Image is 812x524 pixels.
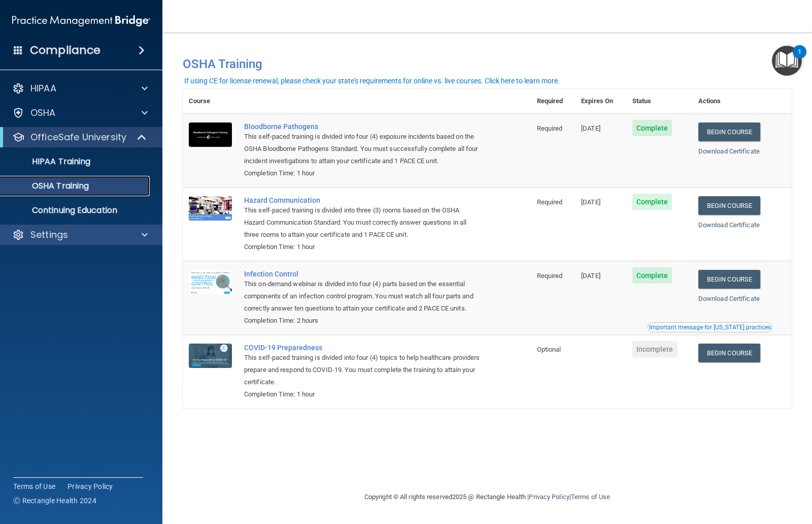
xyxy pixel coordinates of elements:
[244,204,480,241] div: This self-paced training is divided into three (3) rooms based on the OSHA Hazard Communication S...
[12,11,150,31] img: PMB logo
[632,267,672,284] span: Complete
[244,241,480,253] div: Completion Time: 1 hour
[698,344,760,362] a: Begin Course
[698,196,760,215] a: Begin Course
[30,229,68,241] p: Settings
[761,454,800,492] iframe: Drift Widget Chat Controller
[581,198,600,206] span: [DATE]
[244,352,480,388] div: This self-paced training is divided into four (4) topics to help healthcare providers prepare and...
[537,346,561,353] span: Optional
[581,125,600,132] span: [DATE]
[244,122,480,131] a: Bloodborne Pathogens
[12,82,148,95] a: HIPAA
[632,341,678,357] span: Incomplete
[626,89,692,114] th: Status
[531,89,575,114] th: Required
[575,89,626,114] th: Expires On
[244,270,480,278] a: Infection Control
[772,46,802,76] button: Open Resource Center, 1 new notification
[698,295,760,302] a: Download Certificate
[632,120,672,136] span: Complete
[698,270,760,289] a: Begin Course
[537,125,563,132] span: Required
[184,77,560,84] div: If using CE for license renewal, please check your state's requirements for online vs. live cours...
[698,122,760,141] a: Begin Course
[698,147,760,155] a: Download Certificate
[529,493,569,501] a: Privacy Policy
[7,205,145,215] p: Continuing Education
[183,89,238,114] th: Course
[798,52,801,65] div: 1
[698,221,760,229] a: Download Certificate
[302,481,672,513] div: Copyright © All rights reserved 2025 @ Rectangle Health | |
[67,481,113,491] a: Privacy Policy
[692,89,792,114] th: Actions
[244,315,480,327] div: Completion Time: 2 hours
[648,322,772,332] button: Read this if you are a dental practitioner in the state of CA
[244,167,480,179] div: Completion Time: 1 hour
[244,278,480,315] div: This on-demand webinar is divided into four (4) parts based on the essential components of an inf...
[537,272,563,280] span: Required
[30,43,100,57] h4: Compliance
[183,76,561,86] button: If using CE for license renewal, please check your state's requirements for online vs. live cours...
[13,496,96,506] span: Ⓒ Rectangle Health 2024
[30,107,56,119] p: OSHA
[632,194,672,210] span: Complete
[537,198,563,206] span: Required
[244,344,480,352] a: COVID-19 Preparedness
[183,57,792,71] h4: OSHA Training
[581,272,600,280] span: [DATE]
[30,82,56,95] p: HIPAA
[649,324,771,330] div: Important message for [US_STATE] practices
[7,181,89,191] p: OSHA Training
[244,388,480,400] div: Completion Time: 1 hour
[12,131,147,143] a: OfficeSafe University
[13,481,55,491] a: Terms of Use
[244,196,480,204] a: Hazard Communication
[30,131,126,143] p: OfficeSafe University
[12,229,148,241] a: Settings
[571,493,610,501] a: Terms of Use
[12,107,148,119] a: OSHA
[244,131,480,167] div: This self-paced training is divided into four (4) exposure incidents based on the OSHA Bloodborne...
[7,157,90,167] p: HIPAA Training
